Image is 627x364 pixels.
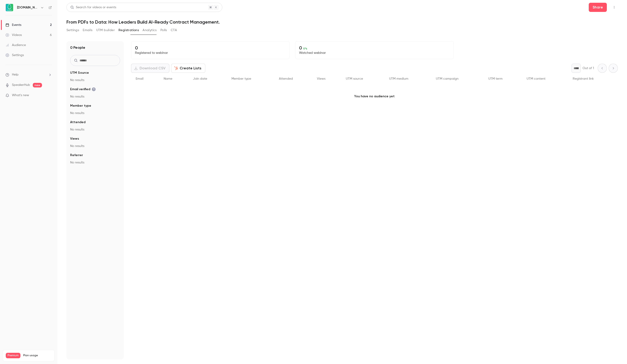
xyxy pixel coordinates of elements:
p: You have no audience yet [131,85,618,108]
p: Registered to webinar [135,51,286,55]
p: No results [70,144,120,148]
span: Attended [70,120,85,125]
span: UTM Source [70,71,89,75]
p: No results [70,111,120,115]
span: new [33,83,42,87]
p: No results [70,127,120,132]
span: Help [12,72,19,77]
p: No results [70,78,120,82]
div: People list [131,73,618,85]
button: Share [589,3,607,12]
span: Name [164,77,172,80]
span: Attended [279,77,293,80]
span: Views [317,77,325,80]
p: Out of 1 [583,66,594,71]
span: UTM medium [389,77,408,80]
div: Videos [5,33,22,37]
div: Search for videos or events [70,5,116,10]
h1: From PDFs to Data: How Leaders Build AI-Ready Contract Management. [66,19,618,25]
iframe: Noticeable Trigger [45,93,52,98]
button: Polls [160,27,167,34]
span: UTM campaign [436,77,459,80]
span: What's new [12,93,29,98]
span: UTM term [488,77,503,80]
span: UTM content [527,77,545,80]
p: 0 [299,45,450,51]
span: 0 % [303,47,307,50]
h6: [DOMAIN_NAME] [17,5,38,10]
p: No results [70,94,120,99]
img: Avokaado.io [6,4,13,11]
p: No results [70,160,120,165]
p: Watched webinar [299,51,450,55]
button: UTM builder [96,27,115,34]
span: Email [136,77,143,80]
a: SpeakerHub [12,83,30,87]
section: facet-groups [70,71,120,165]
span: Plan usage [23,354,52,357]
span: Email verified [70,87,96,92]
button: Registrations [118,27,139,34]
li: help-dropdown-opener [5,72,52,77]
span: Registrant link [573,77,594,80]
span: Join date [193,77,207,80]
span: UTM source [346,77,363,80]
h1: 0 People [70,45,85,50]
div: Events [5,23,21,27]
span: Member type [70,103,91,108]
span: Views [70,136,79,141]
button: CTA [171,27,177,34]
div: Settings [5,53,24,57]
span: Member type [231,77,251,80]
button: Analytics [143,27,157,34]
span: Referrer [70,153,83,158]
div: Audience [5,43,26,47]
button: Emails [83,27,92,34]
p: 0 [135,45,286,51]
span: Premium [6,353,20,358]
button: Settings [66,27,79,34]
button: Create Lists [171,64,205,73]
